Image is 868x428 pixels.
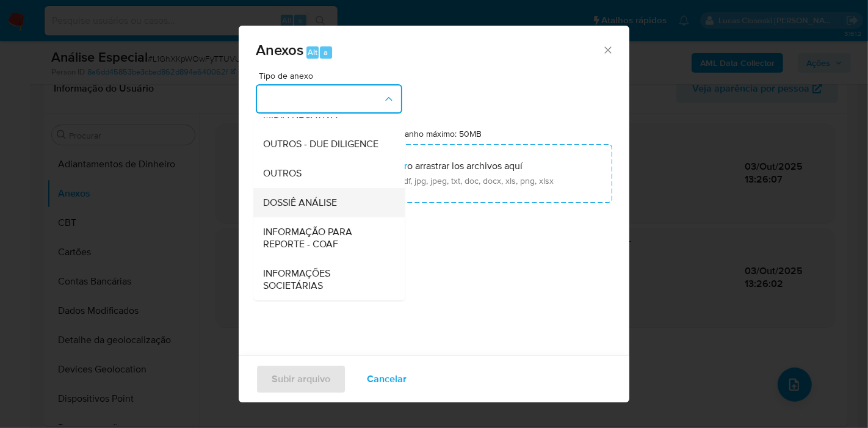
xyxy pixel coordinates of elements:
button: Cerrar [602,44,613,55]
span: Anexos [256,39,303,60]
span: INFORMAÇÃO PARA REPORTE - COAF [263,226,388,250]
span: OUTROS - DUE DILIGENCE [263,138,378,150]
span: DOSSIÊ ANÁLISE [263,197,337,209]
button: Cancelar [351,365,422,394]
span: Tipo de anexo [259,71,405,80]
span: Cancelar [367,366,407,393]
span: INFORMAÇÕES SOCIETÁRIAS [263,267,388,292]
label: Tamanho máximo: 50MB [390,128,482,139]
span: MIDIA NEGATIVA [263,109,338,121]
span: a [324,46,328,58]
span: Alt [308,46,317,58]
span: OUTROS [263,167,302,180]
